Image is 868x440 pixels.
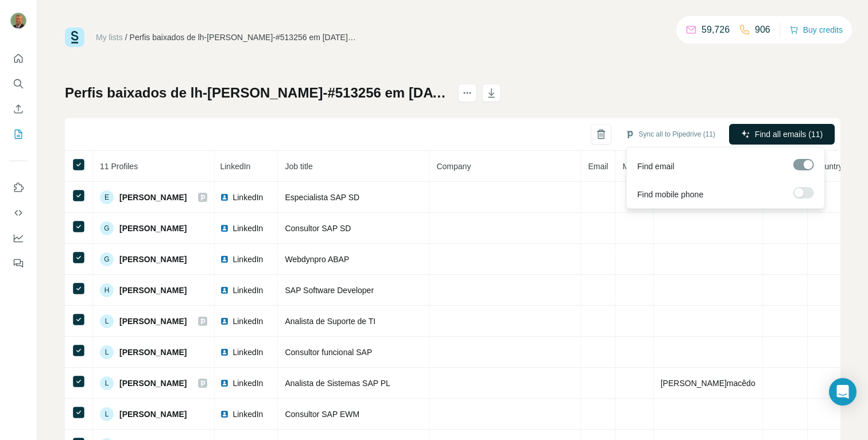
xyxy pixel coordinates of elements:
[702,23,730,37] p: 59,726
[119,285,187,296] span: [PERSON_NAME]
[285,224,351,233] span: Consultor SAP SD
[9,228,28,248] button: Dashboard
[119,254,187,265] span: [PERSON_NAME]
[119,192,187,203] span: [PERSON_NAME]
[100,221,114,235] div: G
[220,317,229,326] img: LinkedIn logo
[100,314,114,328] div: L
[125,32,127,43] li: /
[661,379,755,388] span: [PERSON_NAME]macêdo
[220,286,229,295] img: LinkedIn logo
[588,162,608,171] span: Email
[9,124,28,145] button: My lists
[829,378,857,406] div: Open Intercom Messenger
[617,126,723,143] button: Sync all to Pipedrive (11)
[119,408,187,420] span: [PERSON_NAME]
[119,316,187,327] span: [PERSON_NAME]
[130,32,359,43] div: Perfis baixados de lh-[PERSON_NAME]-#513256 em [DATE]T21-29-27.153Z
[96,33,123,42] a: My lists
[9,177,28,198] button: Use Surfe on LinkedIn
[285,348,372,357] span: Consultor funcional SAP
[220,379,229,388] img: LinkedIn logo
[100,190,114,204] div: E
[232,377,263,389] span: LinkedIn
[285,162,312,171] span: Job title
[232,285,263,296] span: LinkedIn
[622,162,646,171] span: Mobile
[232,223,263,234] span: LinkedIn
[9,73,28,94] button: Search
[220,224,229,233] img: LinkedIn logo
[119,377,187,389] span: [PERSON_NAME]
[100,252,114,266] div: G
[436,162,471,171] span: Company
[119,346,187,358] span: [PERSON_NAME]
[100,283,114,297] div: H
[755,129,823,140] span: Find all emails (11)
[9,253,28,274] button: Feedback
[815,162,843,171] span: Country
[100,345,114,359] div: L
[285,193,359,202] span: Especialista SAP SD
[9,48,28,69] button: Quick start
[232,254,263,265] span: LinkedIn
[119,223,187,234] span: [PERSON_NAME]
[789,22,843,38] button: Buy credits
[100,162,138,171] span: 11 Profiles
[285,410,359,419] span: Consultor SAP EWM
[285,286,374,295] span: SAP Software Developer
[232,316,263,327] span: LinkedIn
[232,408,263,420] span: LinkedIn
[100,407,114,421] div: L
[9,203,28,223] button: Use Surfe API
[9,99,28,119] button: Enrich CSV
[637,189,703,200] span: Find mobile phone
[755,23,770,37] p: 906
[637,161,675,172] span: Find email
[220,255,229,264] img: LinkedIn logo
[65,84,448,102] h1: Perfis baixados de lh-[PERSON_NAME]-#513256 em [DATE]T21-29-27.153Z
[729,124,835,145] button: Find all emails (11)
[220,348,229,357] img: LinkedIn logo
[232,346,263,358] span: LinkedIn
[232,192,263,203] span: LinkedIn
[65,28,84,47] img: Surfe Logo
[285,317,375,326] span: Analista de Suporte de TI
[9,11,28,30] img: Avatar
[285,255,349,264] span: Webdynpro ABAP
[285,379,390,388] span: Analista de Sistemas SAP PL
[220,162,250,171] span: LinkedIn
[220,193,229,202] img: LinkedIn logo
[220,410,229,419] img: LinkedIn logo
[458,84,476,102] button: actions
[100,376,114,390] div: L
